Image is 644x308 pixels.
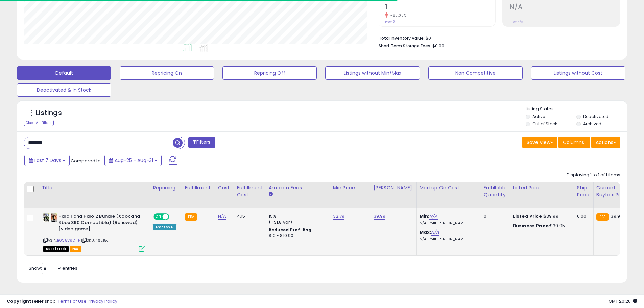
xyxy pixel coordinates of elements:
div: Title [42,184,147,191]
div: Repricing [153,184,179,191]
label: Archived [583,121,601,127]
img: 51dKTJpnnXL._SL40_.jpg [43,213,57,222]
div: 0 [484,213,505,219]
span: Aug-25 - Aug-31 [115,157,153,164]
h5: Listings [36,108,62,118]
div: $10 - $10.90 [269,233,325,239]
strong: Copyright [7,298,31,304]
th: The percentage added to the cost of goods (COGS) that forms the calculator for Min & Max prices. [416,182,481,208]
a: Privacy Policy [88,298,117,304]
label: Active [532,114,545,119]
div: Current Buybox Price [596,184,631,198]
h2: 1 [385,3,495,12]
div: Fulfillment [185,184,212,191]
p: Listing States: [526,106,627,112]
div: 0.00 [577,213,588,219]
small: Amazon Fees. [269,191,273,197]
h2: N/A [510,3,620,12]
p: N/A Profit [PERSON_NAME] [420,221,476,226]
b: Max: [420,229,431,235]
button: Deactivated & In Stock [17,83,111,97]
div: 4.15 [237,213,261,219]
div: Listed Price [513,184,571,191]
b: Short Term Storage Fees: [379,43,431,49]
span: Compared to: [71,158,102,164]
span: All listings that are currently out of stock and unavailable for purchase on Amazon [43,246,69,252]
button: Non Competitive [428,66,523,80]
a: N/A [429,213,437,220]
div: $39.95 [513,223,569,229]
div: ASIN: [43,213,145,251]
span: FBA [70,246,81,252]
span: Columns [563,139,584,146]
div: Cost [218,184,231,191]
span: 39.99 [611,213,623,219]
b: Listed Price: [513,213,544,219]
a: N/A [431,229,439,236]
button: Listings without Cost [531,66,625,80]
small: -80.00% [388,13,406,18]
b: Halo 1 and Halo 2 Bundle (Xbox and Xbox 360 Compatible) (Renewed) [video game] [58,213,141,234]
button: Aug-25 - Aug-31 [104,155,162,166]
div: Markup on Cost [420,184,478,191]
div: Ship Price [577,184,591,198]
b: Business Price: [513,222,550,229]
span: | SKU: 46215cr [81,238,110,243]
small: Prev: N/A [510,20,523,24]
span: $0.00 [432,43,444,49]
b: Total Inventory Value: [379,35,425,41]
div: Amazon Fees [269,184,327,191]
button: Filters [188,137,215,148]
label: Deactivated [583,114,609,119]
div: Min Price [333,184,368,191]
li: $0 [379,33,615,42]
a: Terms of Use [58,298,87,304]
a: 39.99 [374,213,386,220]
small: Prev: 5 [385,20,395,24]
small: FBA [596,213,609,221]
div: 15% [269,213,325,219]
div: seller snap | | [7,298,117,305]
div: Fulfillable Quantity [484,184,507,198]
button: Default [17,66,111,80]
div: Displaying 1 to 1 of 1 items [567,172,620,179]
div: $39.99 [513,213,569,219]
div: (+$1.8 var) [269,219,325,226]
button: Repricing Off [222,66,317,80]
button: Listings without Min/Max [325,66,420,80]
span: ON [154,214,163,220]
p: N/A Profit [PERSON_NAME] [420,237,476,242]
button: Last 7 Days [24,155,70,166]
div: Clear All Filters [24,120,54,126]
label: Out of Stock [532,121,557,127]
button: Columns [558,137,590,148]
a: N/A [218,213,226,220]
span: Show: entries [29,265,77,271]
b: Reduced Prof. Rng. [269,227,313,233]
button: Actions [591,137,620,148]
div: Fulfillment Cost [237,184,263,198]
b: Min: [420,213,430,219]
div: Amazon AI [153,224,176,230]
a: B0C5V9DT1F [57,238,80,243]
small: FBA [185,213,197,221]
button: Repricing On [120,66,214,80]
div: [PERSON_NAME] [374,184,414,191]
span: OFF [168,214,179,220]
button: Save View [522,137,557,148]
span: 2025-09-8 20:26 GMT [609,298,637,304]
a: 32.79 [333,213,345,220]
span: Last 7 Days [34,157,61,164]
